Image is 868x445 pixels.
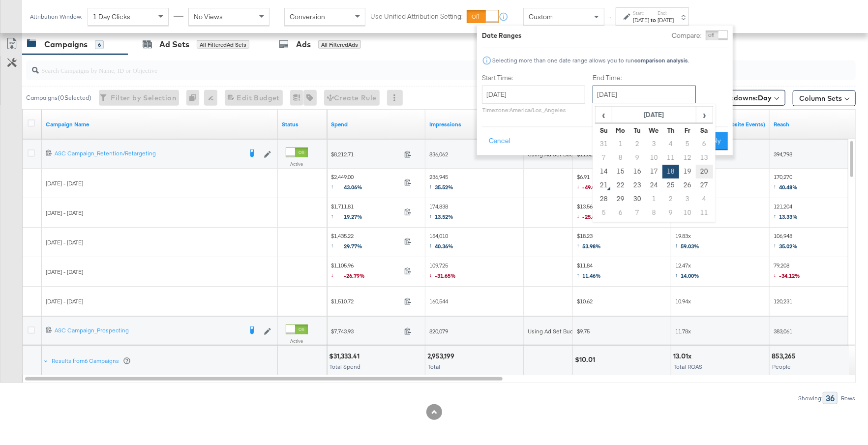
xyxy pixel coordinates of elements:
[435,213,454,220] span: 13.52%
[779,272,801,279] span: -34.12%
[596,137,612,151] td: 31
[331,271,344,278] span: ↓
[823,392,838,404] div: 36
[577,212,583,219] span: ↓
[26,93,91,102] div: Campaigns ( 0 Selected)
[696,123,713,137] th: Sa
[774,203,798,223] span: 121,204
[528,327,582,335] div: Using Ad Set Budget
[331,203,400,223] span: $1,711.81
[482,73,585,83] label: Start Time:
[596,192,612,206] td: 28
[429,173,454,193] span: 236,945
[55,149,241,159] a: ASC Campaign_Retention/Retargeting
[612,178,629,192] td: 22
[774,212,779,219] span: ↑
[774,241,779,249] span: ↑
[331,212,344,219] span: ↑
[429,203,454,223] span: 174,838
[30,13,83,20] div: Attribution Window:
[697,107,712,122] span: ›
[629,192,646,206] td: 30
[675,327,691,335] span: 11.78x
[577,232,601,252] span: $18.23
[429,150,448,158] span: 836,062
[331,182,344,190] span: ↑
[44,39,88,50] div: Campaigns
[634,57,688,64] strong: comparison analysis
[282,120,323,128] a: Shows the current state of your Ad Campaign.
[646,137,662,151] td: 3
[633,16,649,24] div: [DATE]
[774,182,779,190] span: ↑
[577,203,604,223] span: $13.56
[696,137,713,151] td: 6
[331,150,400,158] span: $8,212.71
[429,212,435,219] span: ↑
[428,363,440,370] span: Total
[629,123,646,137] th: Tu
[646,178,662,192] td: 24
[612,107,696,123] th: [DATE]
[612,123,629,137] th: Mo
[774,150,792,158] span: 394,798
[159,39,189,50] div: Ad Sets
[55,149,241,157] div: ASC Campaign_Retention/Retargeting
[44,346,133,376] div: Results from6 Campaigns
[629,165,646,178] td: 16
[646,151,662,165] td: 10
[329,352,362,361] div: $31,333.41
[596,165,612,178] td: 14
[646,206,662,220] td: 8
[39,57,780,76] input: Search Campaigns by Name, ID or Objective
[675,232,700,252] span: 19.83x
[658,10,674,16] label: End:
[46,297,83,305] span: [DATE] - [DATE]
[577,327,590,335] span: $9.75
[612,137,629,151] td: 1
[93,12,130,21] span: 1 Day Clicks
[435,242,454,250] span: 40.36%
[46,238,83,246] span: [DATE] - [DATE]
[186,90,204,106] div: 0
[331,297,400,305] span: $1,510.72
[675,241,681,249] span: ↑
[429,297,448,305] span: 160,544
[696,165,713,178] td: 20
[286,338,308,344] label: Active
[646,123,662,137] th: We
[529,12,553,21] span: Custom
[793,90,856,106] button: Column Sets
[577,241,583,249] span: ↑
[344,213,370,220] span: 19.27%
[429,232,454,252] span: 154,010
[286,161,308,167] label: Active
[318,40,361,49] div: All Filtered Ads
[662,151,679,165] td: 11
[331,120,421,128] a: The total amount spent to date.
[583,242,601,250] span: 53.98%
[370,12,463,21] label: Use Unified Attribution Setting:
[427,352,457,361] div: 2,953,199
[772,352,799,361] div: 853,265
[774,173,798,193] span: 170,270
[675,297,691,305] span: 10.94x
[46,120,274,128] a: Your campaign name.
[662,178,679,192] td: 25
[577,182,583,190] span: ↓
[329,363,360,370] span: Total Spend
[482,106,585,114] p: Timezone: America/Los_Angeles
[596,107,611,122] span: ‹
[331,327,400,335] span: $7,743.93
[696,192,713,206] td: 4
[596,123,612,137] th: Su
[482,31,522,40] div: Date Ranges
[296,39,311,50] div: Ads
[197,40,249,49] div: All Filtered Ad Sets
[344,183,370,191] span: 43.06%
[429,241,435,249] span: ↑
[596,206,612,220] td: 5
[194,12,223,21] span: No Views
[679,192,696,206] td: 3
[429,182,435,190] span: ↑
